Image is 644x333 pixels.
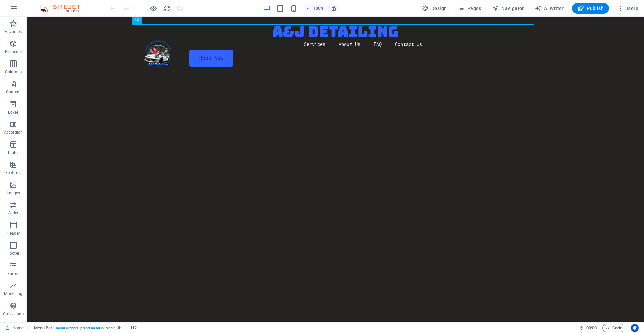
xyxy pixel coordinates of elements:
[7,251,19,256] p: Footer
[5,170,21,175] p: Features
[577,5,604,12] span: Publish
[586,324,597,332] span: 00 00
[631,324,639,332] button: Usercentrics
[7,231,20,236] p: Header
[579,324,597,332] h6: Session time
[118,326,121,330] i: This element is a customizable preset
[3,311,23,317] p: Collections
[5,29,22,34] p: Favorites
[535,5,564,12] span: AI Writer
[7,150,19,155] p: Tables
[4,130,23,135] p: Accordion
[163,4,171,12] button: reload
[614,3,641,14] button: More
[455,3,484,14] button: Pages
[5,49,22,54] p: Elements
[313,4,324,12] h6: 100%
[163,5,171,12] i: Reload page
[303,4,327,12] button: 100%
[532,3,567,14] button: AI Writer
[458,5,481,12] span: Pages
[422,5,447,12] span: Design
[149,4,157,12] button: Click here to leave preview mode and continue editing
[572,3,609,14] button: Publish
[605,324,622,332] span: Code
[602,324,625,332] button: Code
[4,291,22,296] p: Marketing
[34,324,53,332] span: Click to select. Double-click to edit
[419,3,450,14] div: Design (Ctrl+Alt+Y)
[6,89,21,95] p: Content
[39,4,89,12] img: Editor Logo
[419,3,450,14] button: Design
[492,5,524,12] span: Navigator
[5,324,24,332] a: Click to cancel selection. Double-click to open Pages
[55,324,115,332] span: . menu-wrapper .preset-menu-v2-repair
[5,69,22,75] p: Columns
[34,324,137,332] nav: breadcrumb
[8,110,19,115] p: Boxes
[591,325,592,330] span: :
[617,5,638,12] span: More
[331,5,337,11] i: On resize automatically adjust zoom level to fit chosen device.
[7,271,19,276] p: Forms
[489,3,527,14] button: Navigator
[8,210,19,216] p: Slider
[131,324,137,332] span: Click to select. Double-click to edit
[7,190,20,196] p: Images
